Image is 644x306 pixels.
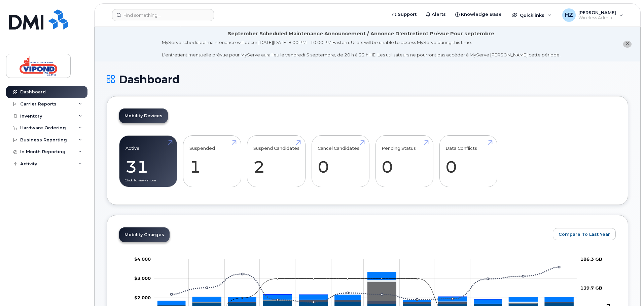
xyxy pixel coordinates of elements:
g: $0 [134,256,151,261]
g: HST [157,272,573,305]
g: $0 [134,295,151,300]
g: $0 [134,275,151,281]
a: Mobility Charges [119,227,170,242]
g: Roaming [157,299,573,305]
a: Suspended 1 [189,139,235,183]
a: Pending Status 0 [382,139,427,183]
div: September Scheduled Maintenance Announcement / Annonce D'entretient Prévue Pour septembre [228,30,494,37]
a: Active 31 [126,139,171,183]
tspan: 186.3 GB [580,256,602,261]
span: Compare To Last Year [559,231,610,237]
a: Mobility Devices [119,108,168,123]
tspan: 139.7 GB [580,285,602,291]
a: Suspend Candidates 2 [253,139,299,183]
a: Cancel Candidates 0 [318,139,363,183]
a: Data Conflicts 0 [445,139,491,183]
tspan: $4,000 [134,256,151,261]
button: close notification [623,41,632,48]
tspan: $2,000 [134,295,151,300]
div: MyServe scheduled maintenance will occur [DATE][DATE] 8:00 PM - 10:00 PM Eastern. Users will be u... [162,39,561,58]
h1: Dashboard [107,74,628,85]
tspan: $3,000 [134,275,151,281]
button: Compare To Last Year [553,228,616,240]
